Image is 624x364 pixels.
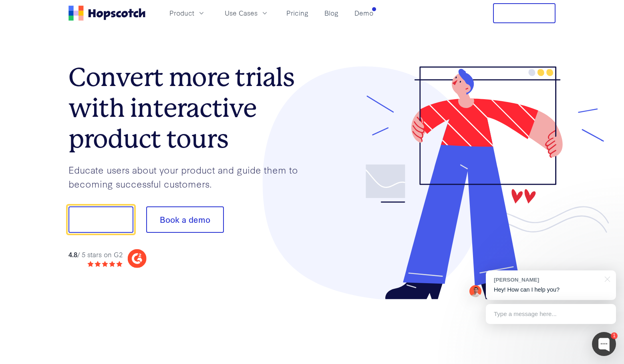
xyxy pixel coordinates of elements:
p: Hey! How can I help you? [494,286,608,294]
img: Mark Spera [469,285,481,297]
a: Demo [351,6,376,20]
strong: 4.8 [68,250,77,259]
a: Blog [321,6,342,20]
a: Pricing [283,6,312,20]
h1: Convert more trials with interactive product tours [68,62,312,154]
p: Educate users about your product and guide them to becoming successful customers. [68,163,312,190]
button: Product [165,6,210,20]
button: Book a demo [146,206,224,233]
div: / 5 stars on G2 [68,250,123,260]
div: 1 [611,332,618,339]
span: Use Cases [225,8,258,18]
a: Home [68,6,145,21]
span: Product [169,8,194,18]
div: Type a message here... [486,304,616,324]
button: Free Trial [493,3,556,23]
button: Show me! [68,206,133,233]
button: Use Cases [220,6,274,20]
div: [PERSON_NAME] [494,276,600,284]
